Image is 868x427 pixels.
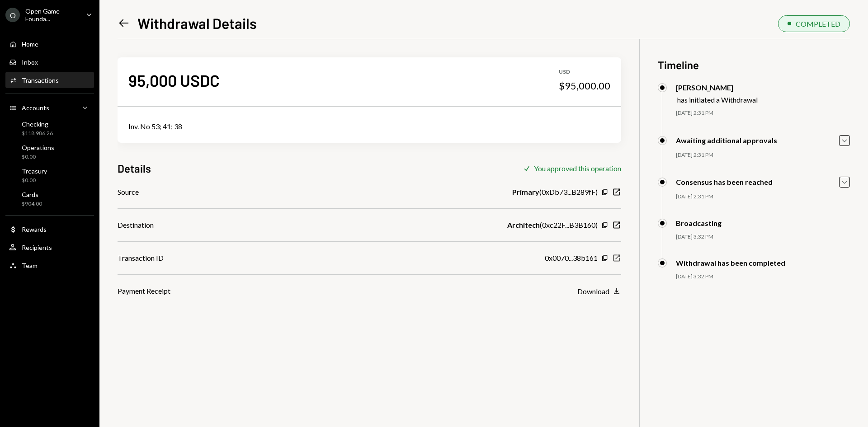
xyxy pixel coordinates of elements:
h3: Timeline [658,57,850,72]
div: O [5,8,20,22]
div: COMPLETED [796,19,840,28]
div: Awaiting additional approvals [676,136,777,145]
div: Open Game Founda... [25,7,79,23]
div: [PERSON_NAME] [676,83,758,92]
a: Accounts [5,99,94,116]
div: Operations [22,144,54,151]
a: Recipients [5,239,94,255]
div: Accounts [22,104,49,112]
div: $0.00 [22,153,54,161]
a: Operations$0.00 [5,141,94,163]
div: Rewards [22,225,47,233]
div: [DATE] 2:31 PM [676,193,850,201]
a: Rewards [5,221,94,237]
div: Payment Receipt [118,286,170,296]
div: $0.00 [22,177,47,184]
div: You approved this operation [534,164,621,173]
div: $95,000.00 [559,80,610,92]
div: Inbox [22,58,38,66]
div: Transaction ID [118,253,164,263]
div: Home [22,40,38,48]
a: Home [5,36,94,52]
div: Destination [118,220,154,230]
div: has initiated a Withdrawal [677,95,758,104]
a: Inbox [5,54,94,70]
div: Inv. No 53; 41; 38 [128,121,610,132]
h1: Withdrawal Details [137,14,257,32]
div: Transactions [22,76,59,84]
b: Architech [507,220,540,230]
div: Treasury [22,167,47,175]
b: Primary [512,187,539,197]
div: Checking [22,120,53,128]
div: Recipients [22,244,52,251]
button: Download [577,286,621,296]
div: Withdrawal has been completed [676,258,785,267]
div: ( 0xDb73...B289fF ) [512,187,598,197]
div: [DATE] 2:31 PM [676,109,850,117]
div: USD [559,68,610,76]
div: ( 0xc22F...B3B160 ) [507,220,598,230]
div: Download [577,287,609,296]
a: Checking$118,986.26 [5,117,94,139]
div: [DATE] 3:32 PM [676,233,850,241]
div: $118,986.26 [22,130,53,137]
div: $904.00 [22,200,42,208]
div: [DATE] 2:31 PM [676,151,850,159]
a: Cards$904.00 [5,188,94,210]
div: Team [22,262,38,269]
a: Treasury$0.00 [5,164,94,186]
a: Transactions [5,72,94,88]
div: 0x0070...38b161 [545,253,598,263]
div: Cards [22,191,42,198]
a: Team [5,257,94,273]
div: 95,000 USDC [128,70,220,90]
div: Source [118,187,139,197]
h3: Details [118,161,151,176]
div: [DATE] 3:32 PM [676,273,850,281]
div: Broadcasting [676,219,722,227]
div: Consensus has been reached [676,178,773,186]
